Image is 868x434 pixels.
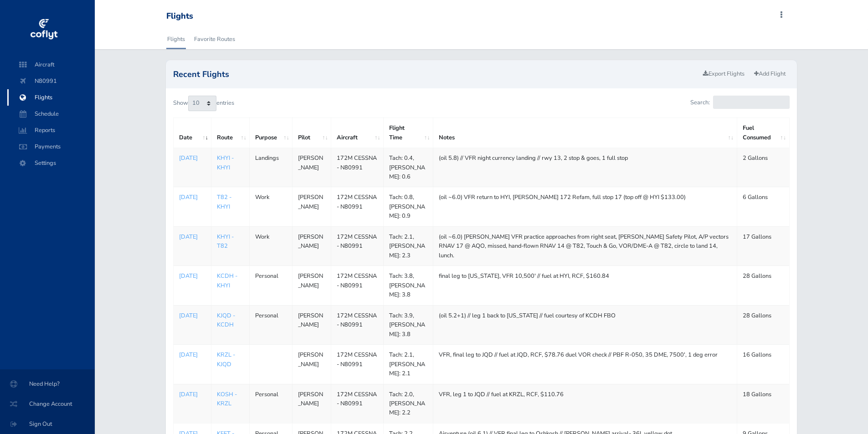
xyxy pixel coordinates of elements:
[293,187,331,226] td: [PERSON_NAME]
[179,193,205,202] a: [DATE]
[433,187,737,226] td: (oil ~6.0) VFR return to HYI, [PERSON_NAME] 172 Refam, full stop 17 (top off @ HYI $133.00)
[16,138,86,155] span: Payments
[166,29,186,49] a: Flights
[188,96,216,111] select: Showentries
[11,376,84,392] span: Need Help?
[217,154,234,171] a: KHYI - KHYI
[384,384,433,423] td: Tach: 2.0, [PERSON_NAME]: 2.2
[217,390,237,408] a: KOSH - KRZL
[179,271,205,281] a: [DATE]
[16,89,86,106] span: Flights
[16,73,86,89] span: N80991
[293,345,331,384] td: [PERSON_NAME]
[16,122,86,138] span: Reports
[433,118,737,148] th: Notes: activate to sort column ascending
[384,148,433,187] td: Tach: 0.4, [PERSON_NAME]: 0.6
[11,396,84,412] span: Change Account
[384,305,433,344] td: Tach: 3.9, [PERSON_NAME]: 3.8
[433,148,737,187] td: (oil 5.8) // VFR night currency landing // rwy 13, 2 stop & goes, 1 full stop
[737,305,789,344] td: 28 Gallons
[737,118,789,148] th: Fuel Consumed: activate to sort column ascending
[250,118,293,148] th: Purpose: activate to sort column ascending
[737,226,789,266] td: 17 Gallons
[16,155,86,171] span: Settings
[737,148,789,187] td: 2 Gallons
[250,384,293,423] td: Personal
[179,311,205,320] a: [DATE]
[331,148,384,187] td: 172M CESSNA - N80991
[331,305,384,344] td: 172M CESSNA - N80991
[293,226,331,266] td: [PERSON_NAME]
[384,187,433,226] td: Tach: 0.8, [PERSON_NAME]: 0.9
[331,345,384,384] td: 172M CESSNA - N80991
[293,118,331,148] th: Pilot: activate to sort column ascending
[250,266,293,305] td: Personal
[737,266,789,305] td: 28 Gallons
[699,67,749,81] a: Export Flights
[331,226,384,266] td: 172M CESSNA - N80991
[750,67,790,81] a: Add Flight
[737,187,789,226] td: 6 Gallons
[250,148,293,187] td: Landings
[293,384,331,423] td: [PERSON_NAME]
[433,345,737,384] td: VFR, final leg to JQD // fuel at JQD, RCF, $78.76 duel VOR check // PBF R-050, 35 DME, 7500', 1 d...
[179,232,205,241] a: [DATE]
[433,384,737,423] td: VFR, leg 1 to JQD // fuel at KRZL, RCF, $110.76
[737,345,789,384] td: 16 Gallons
[331,118,384,148] th: Aircraft: activate to sort column ascending
[16,106,86,122] span: Schedule
[217,311,235,329] a: KJQD - KCDH
[173,96,234,111] label: Show entries
[193,29,236,49] a: Favorite Routes
[250,305,293,344] td: Personal
[331,384,384,423] td: 172M CESSNA - N80991
[211,118,250,148] th: Route: activate to sort column ascending
[384,345,433,384] td: Tach: 2.1, [PERSON_NAME]: 2.1
[384,226,433,266] td: Tach: 2.1, [PERSON_NAME]: 2.3
[737,384,789,423] td: 18 Gallons
[384,118,433,148] th: Flight Time: activate to sort column ascending
[11,416,84,432] span: Sign Out
[250,187,293,226] td: Work
[166,11,193,21] div: Flights
[174,118,211,148] th: Date: activate to sort column ascending
[29,16,59,43] img: coflyt logo
[433,226,737,266] td: (oil ~6.0) [PERSON_NAME] VFR practice approaches from right seat, [PERSON_NAME] Safety Pilot, A/P...
[384,266,433,305] td: Tach: 3.8, [PERSON_NAME]: 3.8
[217,233,234,250] a: KHYI - T82
[433,305,737,344] td: (oil 5.2+1) // leg 1 back to [US_STATE] // fuel courtesy of KCDH FBO
[293,266,331,305] td: [PERSON_NAME]
[179,350,205,359] a: [DATE]
[331,187,384,226] td: 172M CESSNA - N80991
[690,96,789,109] label: Search:
[173,70,699,78] h2: Recent Flights
[250,226,293,266] td: Work
[217,351,235,368] a: KRZL - KJQD
[179,153,205,163] a: [DATE]
[217,272,237,289] a: KCDH - KHYI
[293,305,331,344] td: [PERSON_NAME]
[179,390,205,399] a: [DATE]
[713,96,790,109] input: Search:
[293,148,331,187] td: [PERSON_NAME]
[433,266,737,305] td: final leg to [US_STATE], VFR 10,500' // fuel at HYI, RCF, $160.84
[331,266,384,305] td: 172M CESSNA - N80991
[16,56,86,73] span: Aircraft
[217,193,231,210] a: T82 - KHYI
